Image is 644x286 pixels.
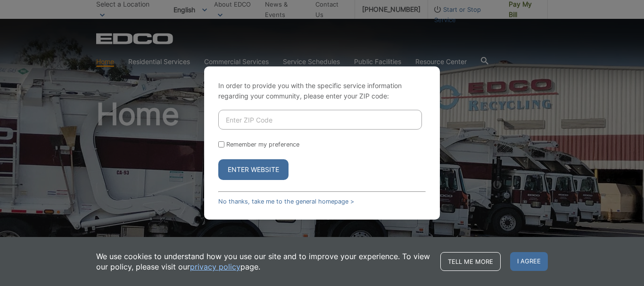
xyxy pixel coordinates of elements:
[190,261,240,272] a: privacy policy
[226,141,299,148] label: Remember my preference
[218,81,426,101] p: In order to provide you with the specific service information regarding your community, please en...
[96,251,431,272] p: We use cookies to understand how you use our site and to improve your experience. To view our pol...
[510,252,548,271] span: I agree
[440,252,501,271] a: Tell me more
[218,198,354,205] a: No thanks, take me to the general homepage >
[218,110,422,130] input: Enter ZIP Code
[218,159,289,180] button: Enter Website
